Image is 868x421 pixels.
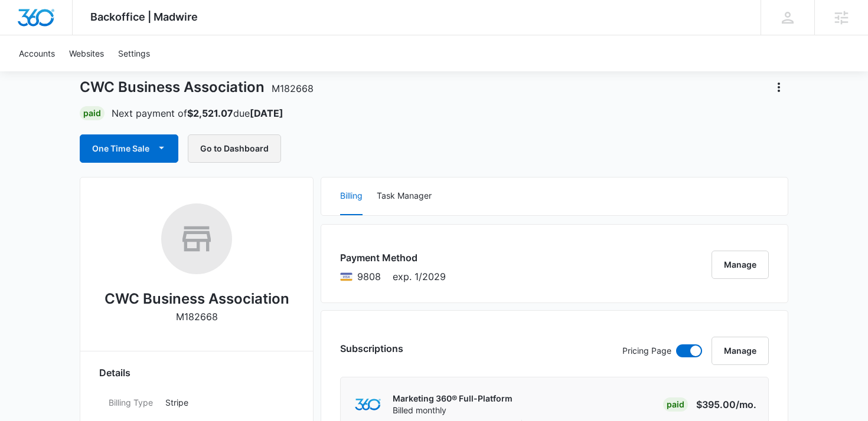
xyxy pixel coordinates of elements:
span: Details [99,366,130,380]
span: M182668 [272,83,314,94]
strong: [DATE] [250,107,283,119]
span: Backoffice | Madwire [90,11,198,23]
span: Visa ending with [357,269,381,284]
a: Websites [62,35,111,71]
dt: Billing Type [109,396,156,409]
p: $395.00 [696,397,756,412]
h1: CWC Business Association [80,78,314,96]
div: Paid [663,397,688,412]
button: Manage [712,251,769,279]
p: Next payment of due [112,106,283,120]
div: Paid [80,106,105,120]
span: /mo. [736,399,756,410]
button: Task Manager [377,177,432,215]
button: One Time Sale [80,134,178,163]
button: Billing [340,177,363,215]
p: Marketing 360® Full-Platform [393,393,513,404]
h3: Subscriptions [340,341,403,356]
p: Stripe [165,396,285,409]
p: M182668 [176,310,218,324]
a: Settings [111,35,157,71]
a: Accounts [12,35,62,71]
button: Actions [769,78,788,97]
img: marketing360Logo [355,399,380,411]
h2: CWC Business Association [105,288,289,310]
p: Pricing Page [622,344,671,357]
button: Manage [712,337,769,365]
strong: $2,521.07 [187,107,233,119]
p: Billed monthly [393,404,513,416]
h3: Payment Method [340,251,446,265]
span: exp. 1/2029 [393,269,446,284]
button: Go to Dashboard [188,134,281,163]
